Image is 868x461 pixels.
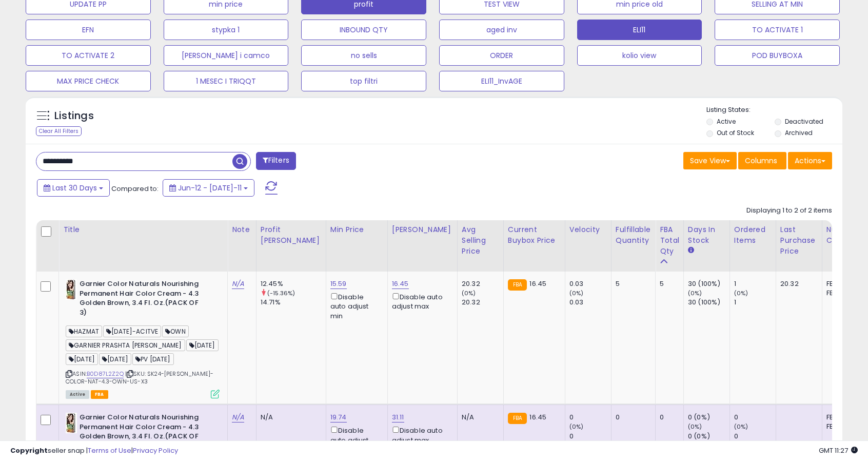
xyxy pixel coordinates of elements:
[26,45,151,66] button: TO ACTIVATE 2
[616,279,647,289] div: 5
[706,105,842,115] p: Listing States:
[301,71,426,91] button: top filtri
[133,446,178,455] a: Privacy Policy
[688,422,702,431] small: (0%)
[392,425,449,445] div: Disable auto adjust max
[738,152,786,169] button: Columns
[439,71,564,91] button: ELI11_InvAGE
[683,152,737,169] button: Save View
[688,289,702,297] small: (0%)
[54,109,94,123] h5: Listings
[462,224,499,257] div: Avg Selling Price
[66,325,102,337] span: HAZMAT
[178,183,242,193] span: Jun-12 - [DATE]-11
[780,279,814,289] div: 20.32
[392,279,409,289] a: 16.45
[688,298,729,307] div: 30 (100%)
[819,446,858,455] span: 2025-08-11 11:27 GMT
[734,298,776,307] div: 1
[392,291,449,311] div: Disable auto adjust max
[508,224,561,246] div: Current Buybox Price
[87,370,124,378] a: B0D87L2Z2Q
[66,279,77,300] img: 51mcXH2VB6L._SL40_.jpg
[508,279,527,291] small: FBA
[660,279,676,289] div: 5
[745,156,777,166] span: Columns
[569,279,611,289] div: 0.03
[508,413,527,424] small: FBA
[788,152,832,169] button: Actions
[164,20,289,40] button: stypka 1
[330,224,383,235] div: Min Price
[780,224,818,257] div: Last Purchase Price
[52,183,97,193] span: Last 30 Days
[569,224,607,235] div: Velocity
[688,246,694,255] small: Days In Stock.
[462,413,496,422] div: N/A
[66,370,213,385] span: | SKU: SK24-[PERSON_NAME]-COLOR-NAT-4.3-OWN-US-X3
[66,353,98,365] span: [DATE]
[529,412,546,422] span: 16.45
[826,289,860,298] div: FBM: 2
[26,20,151,40] button: EFN
[91,390,108,399] span: FBA
[99,353,131,365] span: [DATE]
[103,325,161,337] span: [DATE]-ACITVE
[688,413,729,422] div: 0 (0%)
[162,325,189,337] span: OWN
[261,279,326,289] div: 12.45%
[66,339,185,351] span: GARNIER PRASHTA [PERSON_NAME]
[826,279,860,289] div: FBA: 0
[734,224,772,246] div: Ordered Items
[462,279,503,289] div: 20.32
[261,413,318,422] div: N/A
[717,117,736,126] label: Active
[66,390,89,399] span: All listings currently available for purchase on Amazon
[462,289,476,297] small: (0%)
[261,298,326,307] div: 14.71%
[392,412,404,422] a: 31.11
[826,224,864,246] div: Num of Comp.
[529,279,546,289] span: 16.45
[660,413,676,422] div: 0
[660,224,679,257] div: FBA Total Qty
[232,279,244,289] a: N/A
[63,224,223,235] div: Title
[80,279,204,320] b: Garnier Color Naturals Nourishing Permanent Hair Color Cream - 4.3 Golden Brown, 3.4 Fl. Oz.(PACK...
[785,117,823,126] label: Deactivated
[301,20,426,40] button: INBOUND QTY
[569,298,611,307] div: 0.03
[746,206,832,216] div: Displaying 1 to 2 of 2 items
[734,422,748,431] small: (0%)
[826,413,860,422] div: FBA: n/a
[256,152,296,170] button: Filters
[785,128,813,137] label: Archived
[569,289,584,297] small: (0%)
[261,224,322,246] div: Profit [PERSON_NAME]
[232,412,244,422] a: N/A
[569,422,584,431] small: (0%)
[439,45,564,66] button: ORDER
[715,45,840,66] button: POD BUYBOXA
[734,289,748,297] small: (0%)
[577,20,702,40] button: ELI11
[826,422,860,431] div: FBM: n/a
[111,184,159,194] span: Compared to:
[186,339,219,351] span: [DATE]
[132,353,174,365] span: PV [DATE]
[330,279,347,289] a: 15.59
[569,413,611,422] div: 0
[164,45,289,66] button: [PERSON_NAME] i camco
[330,412,347,422] a: 19.74
[232,224,252,235] div: Note
[439,20,564,40] button: aged inv
[26,71,151,91] button: MAX PRICE CHECK
[577,45,702,66] button: kolio view
[462,298,503,307] div: 20.32
[80,413,204,453] b: Garnier Color Naturals Nourishing Permanent Hair Color Cream - 4.3 Golden Brown, 3.4 Fl. Oz.(PACK...
[163,179,254,197] button: Jun-12 - [DATE]-11
[267,289,295,297] small: (-15.36%)
[688,279,729,289] div: 30 (100%)
[164,71,289,91] button: 1 MESEC I TRIQQT
[734,279,776,289] div: 1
